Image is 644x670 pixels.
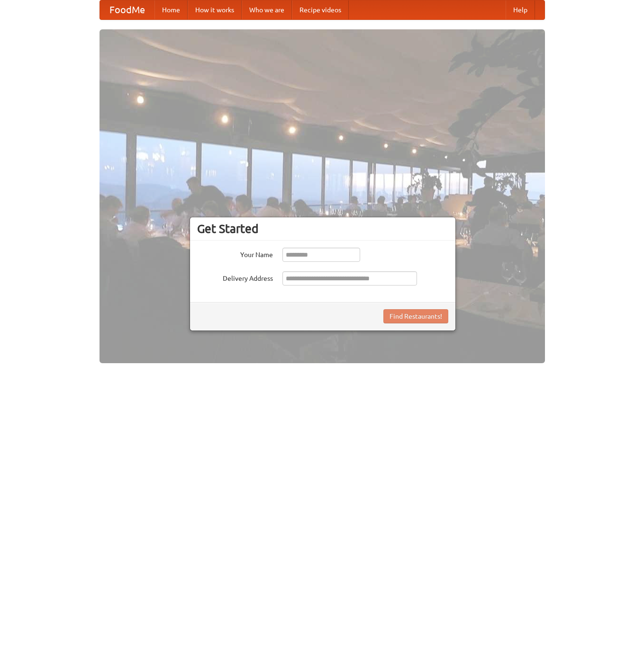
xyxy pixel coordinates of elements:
[292,0,349,19] a: Recipe videos
[188,0,242,19] a: How it works
[506,0,535,19] a: Help
[197,271,273,283] label: Delivery Address
[197,222,448,236] h3: Get Started
[383,309,448,323] button: Find Restaurants!
[154,0,188,19] a: Home
[100,0,154,19] a: FoodMe
[197,248,273,259] label: Your Name
[242,0,292,19] a: Who we are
